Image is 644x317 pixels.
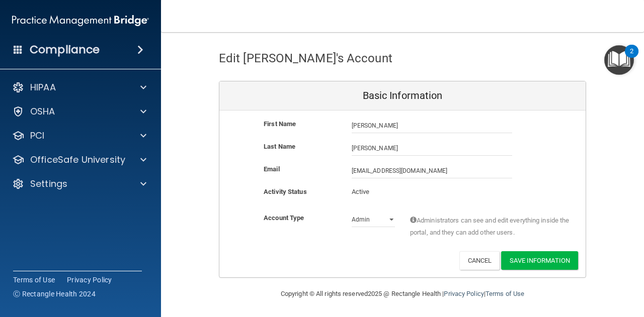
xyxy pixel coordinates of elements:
a: OfficeSafe University [12,154,146,166]
span: Administrators can see and edit everything inside the portal, and they can add other users. [410,215,571,239]
img: PMB logo [12,11,149,31]
b: First Name [264,120,296,128]
div: Basic Information [219,81,586,111]
a: Terms of Use [486,290,524,297]
b: Account Type [264,214,304,222]
b: Email [264,165,280,173]
p: HIPAA [30,81,56,93]
a: Terms of Use [13,275,55,285]
p: PCI [30,130,44,142]
p: OSHA [30,105,55,118]
a: HIPAA [12,81,146,93]
p: Settings [30,178,67,190]
div: Copyright © All rights reserved 2025 @ Rectangle Health | | [219,278,586,310]
a: PCI [12,130,146,142]
b: Activity Status [264,188,307,195]
p: OfficeSafe University [30,154,125,166]
button: Cancel [459,251,500,270]
a: Settings [12,178,146,190]
button: Save Information [501,251,578,270]
b: Last Name [264,143,295,150]
a: Back [226,14,241,34]
button: Open Resource Center, 2 new notifications [604,45,634,75]
p: Active [352,186,395,198]
span: Ⓒ Rectangle Health 2024 [13,289,96,299]
a: Privacy Policy [444,290,484,297]
a: OSHA [12,105,146,118]
h4: Compliance [30,43,100,57]
div: 2 [630,51,633,64]
a: Privacy Policy [67,275,112,285]
h4: Edit [PERSON_NAME]'s Account [219,52,392,65]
